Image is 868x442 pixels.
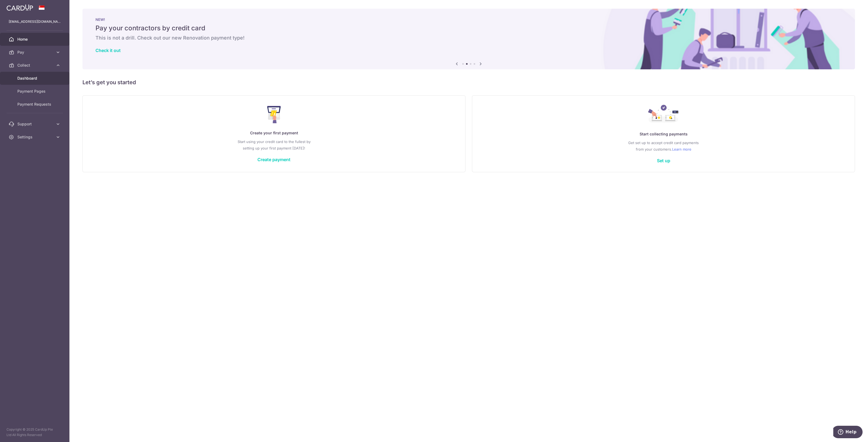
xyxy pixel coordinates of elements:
[17,134,53,140] span: Settings
[95,24,842,32] h5: Pay your contractors by credit card
[833,426,863,439] iframe: Opens a widget where you can find more information
[672,146,691,152] a: Learn more
[17,102,53,107] span: Payment Requests
[657,158,670,163] a: Set up
[7,4,33,11] img: CardUp
[95,48,121,53] a: Check it out
[17,50,53,55] span: Pay
[483,139,844,152] p: Get set up to accept credit card payments from your customers.
[82,78,855,87] h5: Let’s get you started
[17,121,53,127] span: Support
[17,76,53,81] span: Dashboard
[82,9,855,69] img: Renovation banner
[267,106,281,123] img: Make Payment
[483,131,844,137] p: Start collecting payments
[17,63,53,68] span: Collect
[95,35,842,41] h6: This is not a drill. Check out our new Renovation payment type!
[17,37,53,42] span: Home
[94,138,454,151] p: Start using your credit card to the fullest by setting up your first payment [DATE]!
[95,17,842,22] p: NEW!
[17,89,53,94] span: Payment Pages
[94,130,454,136] p: Create your first payment
[9,19,61,24] p: [EMAIL_ADDRESS][DOMAIN_NAME]
[257,157,291,162] a: Create payment
[648,105,679,124] img: Collect Payment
